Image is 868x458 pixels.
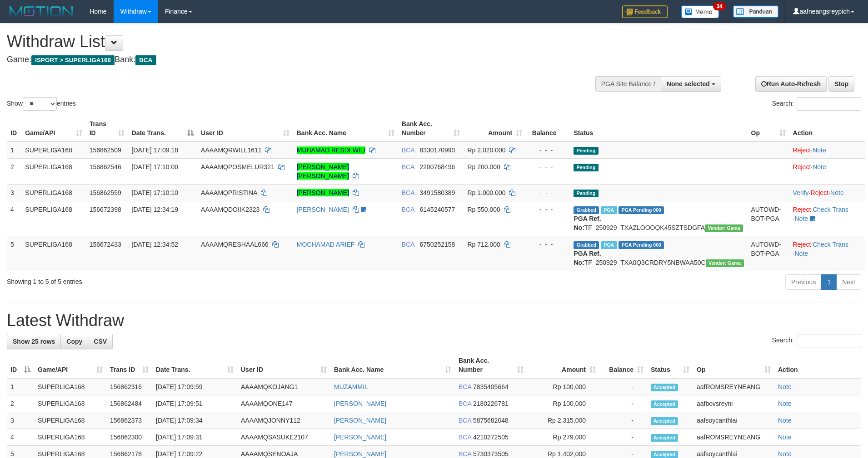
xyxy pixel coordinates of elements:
td: Rp 2,315,000 [527,412,599,429]
b: PGA Ref. No: [574,250,601,266]
th: Bank Acc. Number: activate to sort column ascending [398,116,464,141]
span: BCA [459,417,471,424]
span: BCA [402,189,414,196]
span: BCA [459,450,471,458]
span: Copy 2180226781 to clipboard [473,400,509,407]
span: [DATE] 17:09:18 [132,146,178,154]
span: 156672398 [90,206,121,213]
td: - [599,378,647,395]
div: - - - [529,240,566,249]
td: SUPERLIGA168 [34,412,106,429]
td: 3 [7,184,21,201]
a: Stop [828,76,854,92]
button: None selected [661,76,721,92]
span: 156862546 [90,163,121,171]
h4: Game: Bank: [7,55,569,64]
div: Showing 1 to 5 of 5 entries [7,273,355,286]
a: [PERSON_NAME] [297,189,349,196]
th: User ID: activate to sort column ascending [197,116,293,141]
span: Grabbed [574,206,599,214]
th: Balance [526,116,570,141]
span: Pending [574,147,598,155]
span: BCA [402,163,414,171]
td: · [789,141,865,159]
td: SUPERLIGA168 [21,141,85,159]
span: Copy 2200768496 to clipboard [420,163,455,171]
span: [DATE] 17:10:00 [132,163,178,171]
span: 156862559 [90,189,121,196]
span: Pending [574,164,598,171]
span: AAAAMQDOIIK2323 [201,206,259,213]
td: AUTOWD-BOT-PGA [748,236,789,271]
span: Rp 1.000.000 [467,189,505,196]
a: Reject [811,189,829,196]
a: Note [778,383,792,390]
td: SUPERLIGA168 [21,236,85,271]
span: 156672433 [90,241,121,248]
td: 156862373 [106,412,152,429]
div: - - - [529,146,566,155]
td: SUPERLIGA168 [34,395,106,412]
th: ID [7,116,21,141]
th: Amount: activate to sort column ascending [527,352,599,378]
th: Action [789,116,865,141]
span: Copy 5875682048 to clipboard [473,417,509,424]
td: 156862484 [106,395,152,412]
b: PGA Ref. No: [574,215,601,231]
a: Note [813,146,826,154]
a: [PERSON_NAME] [334,417,386,424]
a: [PERSON_NAME] [334,400,386,407]
td: aafbovsreyni [693,395,774,412]
span: [DATE] 12:34:19 [132,206,178,213]
span: BCA [459,383,471,390]
span: Accepted [651,384,678,391]
td: - [599,429,647,446]
span: PGA Pending [619,206,664,214]
th: Bank Acc. Name: activate to sort column ascending [330,352,455,378]
td: SUPERLIGA168 [21,184,85,201]
span: Show 25 rows [13,338,55,345]
span: Rp 200.000 [467,163,500,171]
span: 34 [713,2,725,10]
td: 1 [7,141,21,159]
span: Copy 5730373505 to clipboard [473,450,509,458]
a: [PERSON_NAME] [334,434,386,441]
h1: Latest Withdraw [7,312,861,330]
span: AAAAMQPRISTINA [201,189,257,196]
th: Game/API: activate to sort column ascending [21,116,85,141]
span: Copy 8330170990 to clipboard [420,146,455,154]
span: Marked by aafsoycanthlai [601,206,617,214]
span: CSV [94,338,107,345]
span: BCA [402,206,414,213]
td: SUPERLIGA168 [34,378,106,395]
a: Show 25 rows [7,334,61,349]
img: MOTION_logo.png [7,5,76,18]
td: 4 [7,429,34,446]
th: Date Trans.: activate to sort column ascending [152,352,237,378]
th: Action [774,352,861,378]
span: Pending [574,190,598,197]
th: Status [570,116,747,141]
th: Status: activate to sort column ascending [647,352,693,378]
a: Reject [793,206,811,213]
td: 1 [7,378,34,395]
span: Copy 6145240577 to clipboard [420,206,455,213]
a: Run Auto-Refresh [755,76,827,92]
td: 2 [7,158,21,184]
span: AAAAMQRWILL1611 [201,146,262,154]
select: Showentries [23,97,57,111]
a: Note [778,417,792,424]
td: SUPERLIGA168 [21,201,85,236]
span: BCA [402,241,414,248]
td: · · [789,201,865,236]
th: Date Trans.: activate to sort column descending [128,116,198,141]
span: AAAAMQPOSMELUR321 [201,163,274,171]
a: [PERSON_NAME] [PERSON_NAME] [297,163,349,180]
a: Note [795,215,808,222]
a: MUZAMMIL [334,383,368,390]
a: Note [778,450,792,458]
td: - [599,412,647,429]
span: Grabbed [574,241,599,249]
th: User ID: activate to sort column ascending [237,352,330,378]
th: Trans ID: activate to sort column ascending [86,116,128,141]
